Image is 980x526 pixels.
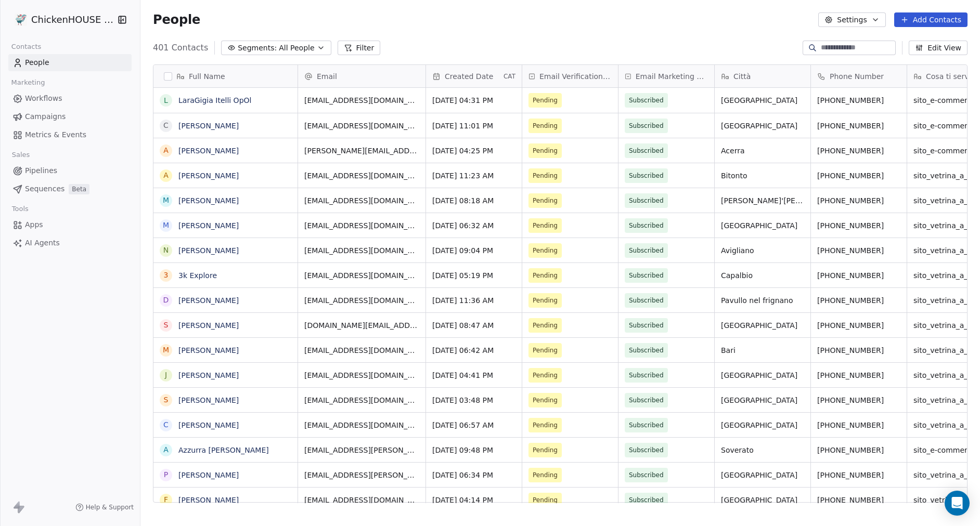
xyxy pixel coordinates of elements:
[432,121,515,131] span: [DATE] 11:01 PM
[432,146,515,156] span: [DATE] 04:25 PM
[817,170,900,181] span: [PHONE_NUMBER]
[304,295,419,306] span: [EMAIL_ADDRESS][DOMAIN_NAME]
[163,120,169,131] div: C
[533,195,558,206] span: Pending
[164,320,169,331] div: S
[432,345,515,356] span: [DATE] 06:42 AM
[8,180,132,198] a: SequencesBeta
[15,14,27,26] img: 4.jpg
[817,370,900,380] span: [PHONE_NUMBER]
[304,95,419,106] span: [EMAIL_ADDRESS][DOMAIN_NAME]
[629,170,664,181] span: Subscribed
[304,495,419,505] span: [EMAIL_ADDRESS][DOMAIN_NAME]
[629,121,664,131] span: Subscribed
[304,270,419,281] span: [EMAIL_ADDRESS][DOMAIN_NAME]
[721,220,804,231] span: [GEOGRAPHIC_DATA]
[8,108,132,125] a: Campaigns
[533,420,558,430] span: Pending
[629,245,664,256] span: Subscribed
[304,170,419,181] span: [EMAIL_ADDRESS][DOMAIN_NAME]
[629,95,664,106] span: Subscribed
[629,445,664,455] span: Subscribed
[304,320,419,331] span: [DOMAIN_NAME][EMAIL_ADDRESS][DOMAIN_NAME]
[7,201,33,217] span: Tools
[629,195,664,206] span: Subscribed
[629,295,664,306] span: Subscribed
[75,503,134,511] a: Help & Support
[721,470,804,480] span: [GEOGRAPHIC_DATA]
[178,96,251,104] a: LaraGigia Itelli OpOl
[533,146,558,156] span: Pending
[629,495,664,505] span: Subscribed
[733,71,751,82] span: Città
[163,419,169,430] div: C
[304,146,419,156] span: [PERSON_NAME][EMAIL_ADDRESS][DOMAIN_NAME]
[432,245,515,256] span: [DATE] 09:04 PM
[178,172,239,180] a: [PERSON_NAME]
[164,469,168,480] div: P
[163,170,169,181] div: A
[721,295,804,306] span: Pavullo nel frignano
[279,43,314,54] span: All People
[629,345,664,356] span: Subscribed
[25,93,62,104] span: Workflows
[7,147,34,163] span: Sales
[432,395,515,405] span: [DATE] 03:48 PM
[304,245,419,256] span: [EMAIL_ADDRESS][DOMAIN_NAME]
[178,346,239,354] a: [PERSON_NAME]
[817,195,900,206] span: [PHONE_NUMBER]
[629,395,664,405] span: Subscribed
[629,470,664,480] span: Subscribed
[238,43,277,54] span: Segments:
[533,270,558,281] span: Pending
[533,470,558,480] span: Pending
[178,471,239,479] a: [PERSON_NAME]
[298,65,425,87] div: Email
[817,445,900,455] span: [PHONE_NUMBER]
[165,370,167,380] div: J
[69,184,89,194] span: Beta
[304,445,419,455] span: [EMAIL_ADDRESS][PERSON_NAME][DOMAIN_NAME]
[7,39,46,55] span: Contacts
[533,245,558,256] span: Pending
[817,420,900,430] span: [PHONE_NUMBER]
[629,220,664,231] span: Subscribed
[178,271,217,280] a: 3k Explore
[817,320,900,331] span: [PHONE_NUMBER]
[533,295,558,306] span: Pending
[25,183,65,194] span: Sequences
[164,394,169,405] div: S
[818,12,885,27] button: Settings
[164,494,168,505] div: F
[163,295,169,306] div: D
[304,345,419,356] span: [EMAIL_ADDRESS][DOMAIN_NAME]
[817,121,900,131] span: [PHONE_NUMBER]
[721,95,804,106] span: [GEOGRAPHIC_DATA]
[153,42,208,54] span: 401 Contacts
[304,370,419,380] span: [EMAIL_ADDRESS][DOMAIN_NAME]
[178,421,239,429] a: [PERSON_NAME]
[533,95,558,106] span: Pending
[721,270,804,281] span: Capalbio
[432,220,515,231] span: [DATE] 06:32 AM
[432,445,515,455] span: [DATE] 09:48 PM
[721,195,804,206] span: [PERSON_NAME]'[PERSON_NAME]
[178,321,239,330] a: [PERSON_NAME]
[163,220,169,231] div: M
[629,320,664,331] span: Subscribed
[432,470,515,480] span: [DATE] 06:34 PM
[715,65,810,87] div: Città
[811,65,907,87] div: Phone Number
[178,371,239,379] a: [PERSON_NAME]
[189,71,225,82] span: Full Name
[721,445,804,455] span: Soverato
[304,420,419,430] span: [EMAIL_ADDRESS][DOMAIN_NAME]
[304,121,419,131] span: [EMAIL_ADDRESS][DOMAIN_NAME]
[522,65,618,87] div: Email Verification Status
[86,503,134,511] span: Help & Support
[178,446,269,454] a: Azzurra [PERSON_NAME]
[721,395,804,405] span: [GEOGRAPHIC_DATA]
[8,216,132,233] a: Apps
[304,195,419,206] span: [EMAIL_ADDRESS][DOMAIN_NAME]
[8,162,132,179] a: Pipelines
